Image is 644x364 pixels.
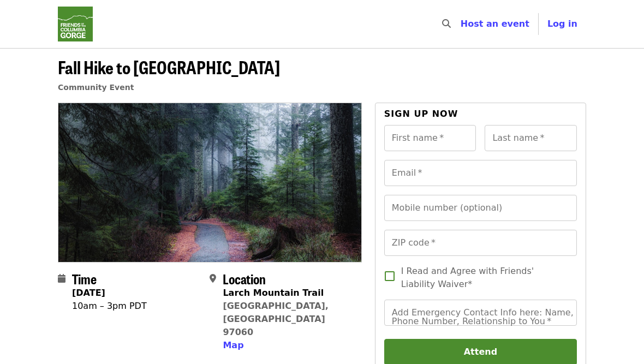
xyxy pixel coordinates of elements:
[223,339,243,352] button: Map
[461,19,529,29] a: Host an event
[384,300,577,326] input: Add Emergency Contact Info here: Name, Phone Number, Relationship to You
[223,269,266,288] span: Location
[547,19,577,29] span: Log in
[58,54,280,80] span: Fall Hike to [GEOGRAPHIC_DATA]
[223,301,329,337] a: [GEOGRAPHIC_DATA], [GEOGRAPHIC_DATA] 97060
[72,269,97,288] span: Time
[539,13,586,35] button: Log in
[210,273,216,284] i: map-marker-alt icon
[442,19,451,29] i: search icon
[223,288,324,298] strong: Larch Mountain Trail
[72,288,105,298] strong: [DATE]
[223,340,243,350] span: Map
[58,7,93,41] img: Friends Of The Columbia Gorge - Home
[384,195,577,221] input: Mobile number (optional)
[485,125,577,151] input: Last name
[384,230,577,256] input: ZIP code
[72,300,147,313] div: 10am – 3pm PDT
[384,125,476,151] input: First name
[58,273,65,284] i: calendar icon
[58,103,361,261] img: Fall Hike to Larch Mountain Crater organized by Friends Of The Columbia Gorge
[457,11,466,37] input: Search
[384,109,458,119] span: Sign up now
[384,160,577,186] input: Email
[401,265,568,291] span: I Read and Agree with Friends' Liability Waiver*
[58,83,134,92] a: Community Event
